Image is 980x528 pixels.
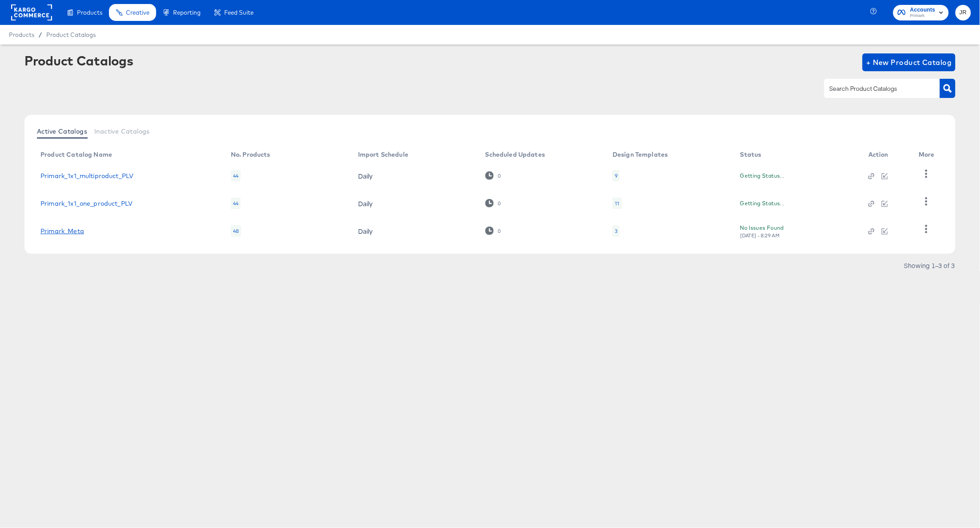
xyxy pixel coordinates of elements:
div: 0 [485,199,501,207]
span: Products [77,9,102,16]
span: / [34,31,46,38]
td: Daily [351,217,478,245]
div: No. Products [231,151,270,158]
span: + New Product Catalog [866,56,952,69]
span: Feed Suite [224,9,254,16]
a: Primark_Meta [40,227,84,235]
div: Scheduled Updates [485,151,545,158]
span: Accounts [910,5,936,15]
input: Search Product Catalogs [828,84,923,94]
th: Action [861,148,911,162]
div: Showing 1–3 of 3 [904,262,956,268]
span: Active Catalogs [37,128,87,135]
div: 0 [485,227,501,235]
div: 44 [231,170,241,182]
div: 3 [613,225,620,237]
button: JR [956,5,971,20]
div: 3 [615,227,617,235]
button: AccountsPrimark [893,5,949,20]
td: Daily [351,190,478,217]
button: + New Product Catalog [863,53,956,71]
div: 9 [613,170,620,182]
th: More [911,148,945,162]
span: Inactive Catalogs [94,128,150,135]
div: 0 [485,171,501,180]
div: 44 [231,198,241,209]
span: Products [9,31,34,38]
a: Primark_1x1_one_product_PLV [40,200,133,207]
div: 11 [615,200,619,207]
th: Status [733,148,861,162]
div: Product Catalog Name [40,151,112,158]
span: Creative [126,9,149,16]
div: 48 [231,225,241,237]
span: JR [959,8,968,18]
span: Primark [910,12,936,20]
a: Product Catalogs [46,31,96,38]
div: 0 [497,173,501,179]
div: 11 [613,198,621,209]
div: Design Templates [613,151,668,158]
span: Reporting [173,9,201,16]
div: 0 [497,200,501,207]
div: Product Catalogs [24,53,133,68]
div: Import Schedule [358,151,408,158]
div: 0 [497,228,501,234]
div: 9 [615,172,617,179]
a: Primark_1x1_multiproduct_PLV [40,172,133,179]
td: Daily [351,162,478,190]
